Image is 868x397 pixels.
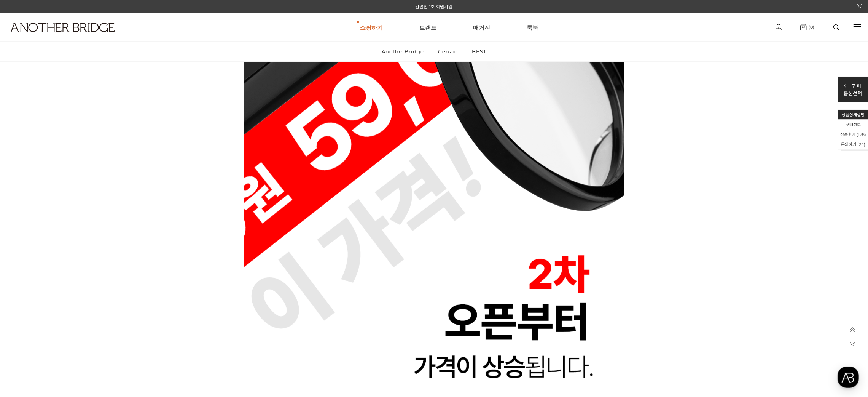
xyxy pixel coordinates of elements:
span: (0) [807,24,814,30]
a: 간편한 1초 회원가입 [416,4,453,10]
p: 구 매 [844,82,862,90]
a: (0) [800,24,814,30]
a: Genzie [432,42,464,61]
p: 옵션선택 [844,90,862,97]
a: logo [4,23,134,51]
a: 대화 [50,242,98,261]
span: 대화 [70,253,79,259]
img: cart [800,24,807,30]
a: 쇼핑하기 [360,14,383,41]
img: search [833,24,839,30]
span: 178 [858,132,865,138]
span: 홈 [24,253,29,259]
img: cart [776,24,782,30]
span: 설정 [118,253,127,259]
a: BEST [465,42,493,61]
a: 설정 [98,242,146,261]
a: AnotherBridge [375,42,430,61]
a: 브랜드 [419,14,436,41]
a: 매거진 [473,14,490,41]
a: 홈 [2,242,50,261]
a: 룩북 [527,14,538,41]
img: logo [11,23,115,32]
